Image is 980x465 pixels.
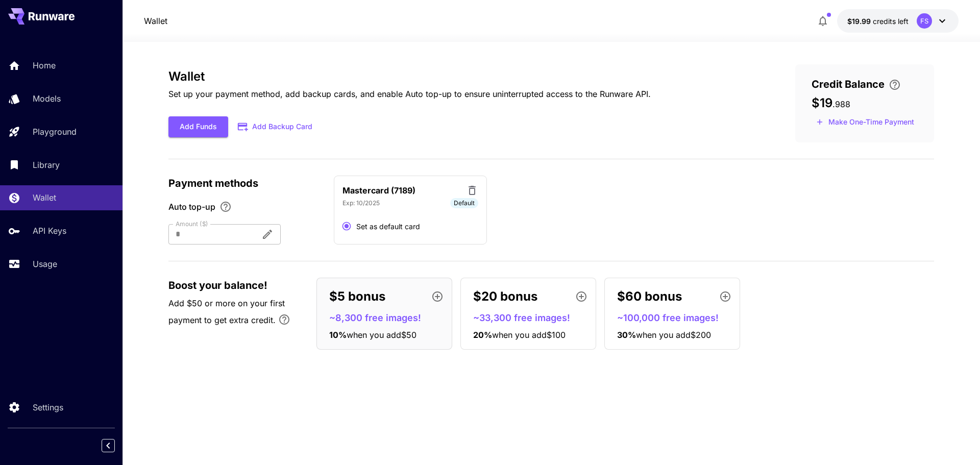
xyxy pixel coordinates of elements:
[33,59,56,71] p: Home
[347,330,416,340] span: when you add $50
[473,330,492,340] span: 20 %
[636,330,711,340] span: when you add $200
[492,330,566,340] span: when you add $100
[109,436,122,455] div: Collapse sidebar
[832,99,850,109] span: . 988
[873,17,909,26] span: credits left
[33,401,63,413] p: Settings
[617,311,736,325] p: ~100,000 free images!
[228,117,323,137] button: Add Backup Card
[812,77,885,92] span: Credit Balance
[885,79,905,91] button: Enter your card details and choose an Auto top-up amount to avoid service interruptions. We'll au...
[917,13,932,29] div: FS
[329,311,448,325] p: ~8,300 free images!
[168,278,267,293] span: Boost your balance!
[473,311,592,325] p: ~33,300 free images!
[33,258,57,270] p: Usage
[33,159,60,171] p: Library
[215,201,236,213] button: Enable Auto top-up to ensure uninterrupted service. We'll automatically bill the chosen amount wh...
[168,88,651,100] p: Set up your payment method, add backup cards, and enable Auto top-up to ensure uninterrupted acce...
[33,191,56,204] p: Wallet
[617,287,682,306] p: $60 bonus
[329,287,385,306] p: $5 bonus
[342,199,380,208] p: Exp: 10/2025
[473,287,537,306] p: $20 bonus
[144,15,167,27] nav: breadcrumb
[168,69,651,84] h3: Wallet
[274,309,295,330] button: Bonus applies only to your first payment, up to 30% on the first $1,000.
[144,15,167,27] a: Wallet
[847,17,873,26] span: $19.99
[356,221,420,232] span: Set as default card
[812,114,919,130] button: Make a one-time, non-recurring payment
[168,176,322,191] p: Payment methods
[168,201,215,213] span: Auto top-up
[450,199,478,208] span: Default
[33,126,77,138] p: Playground
[168,298,285,325] span: Add $50 or more on your first payment to get extra credit.
[837,9,959,33] button: $19.988FS
[617,330,636,340] span: 30 %
[329,330,347,340] span: 10 %
[33,225,66,237] p: API Keys
[102,439,115,452] button: Collapse sidebar
[33,92,61,105] p: Models
[176,219,208,228] label: Amount ($)
[342,184,415,197] p: Mastercard (7189)
[847,16,909,27] div: $19.988
[168,116,228,137] button: Add Funds
[812,95,832,110] span: $19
